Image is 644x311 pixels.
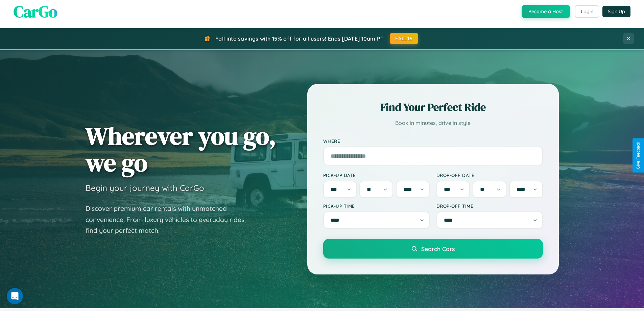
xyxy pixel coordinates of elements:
button: Search Cars [323,239,543,259]
iframe: Intercom live chat [7,288,23,304]
p: Discover premium car rentals with unmatched convenience. From luxury vehicles to everyday rides, ... [86,203,255,236]
h2: Find Your Perfect Ride [323,100,543,115]
label: Drop-off Time [436,203,543,209]
button: Login [575,5,599,18]
button: FALL15 [390,33,418,44]
h1: Wherever you go, we go [86,123,276,176]
div: Give Feedback [636,142,641,169]
label: Where [323,138,543,144]
span: Fall into savings with 15% off for all users! Ends [DATE] 10am PT. [215,35,385,42]
button: Sign Up [602,6,630,17]
button: Become a Host [522,5,570,18]
h3: Begin your journey with CarGo [86,183,204,193]
label: Pick-up Date [323,172,430,178]
label: Pick-up Time [323,203,430,209]
p: Book in minutes, drive in style [323,118,543,128]
label: Drop-off Date [436,172,543,178]
span: Search Cars [421,245,455,252]
span: CarGo [14,0,57,23]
